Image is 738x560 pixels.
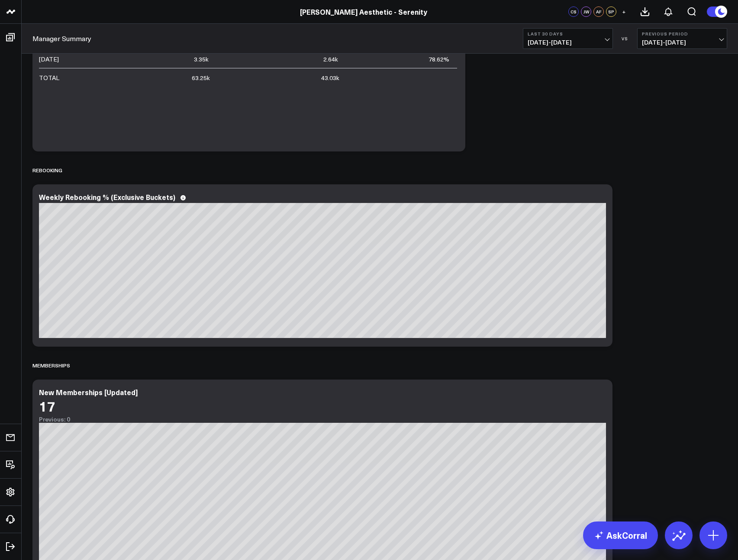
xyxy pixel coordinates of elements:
[637,28,727,49] button: Previous Period[DATE]-[DATE]
[323,55,338,64] div: 2.64k
[617,36,633,41] div: VS
[32,34,91,43] a: Manager Summary
[593,6,604,17] div: AF
[39,74,59,82] div: TOTAL
[528,31,608,36] b: Last 30 Days
[39,388,138,396] div: New Memberships [Updated]
[32,355,70,375] div: Memberships
[606,6,616,17] div: SP
[429,55,449,64] div: 78.62%
[642,39,722,46] span: [DATE] - [DATE]
[321,74,339,82] div: 43.03k
[642,31,722,36] b: Previous Period
[39,55,59,64] div: [DATE]
[619,6,629,17] button: +
[39,193,175,201] div: Weekly Rebooking % (Exclusive Buckets)
[300,7,427,16] a: [PERSON_NAME] Aesthetic - Serenity
[523,28,613,49] button: Last 30 Days[DATE]-[DATE]
[32,160,62,180] div: Rebooking
[568,6,579,17] div: CS
[622,9,626,15] span: +
[192,74,210,82] div: 63.25k
[581,6,591,17] div: JW
[583,521,658,549] a: AskCorral
[194,55,209,64] div: 3.35k
[39,398,55,414] div: 17
[528,39,608,46] span: [DATE] - [DATE]
[39,416,606,423] div: Previous: 0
